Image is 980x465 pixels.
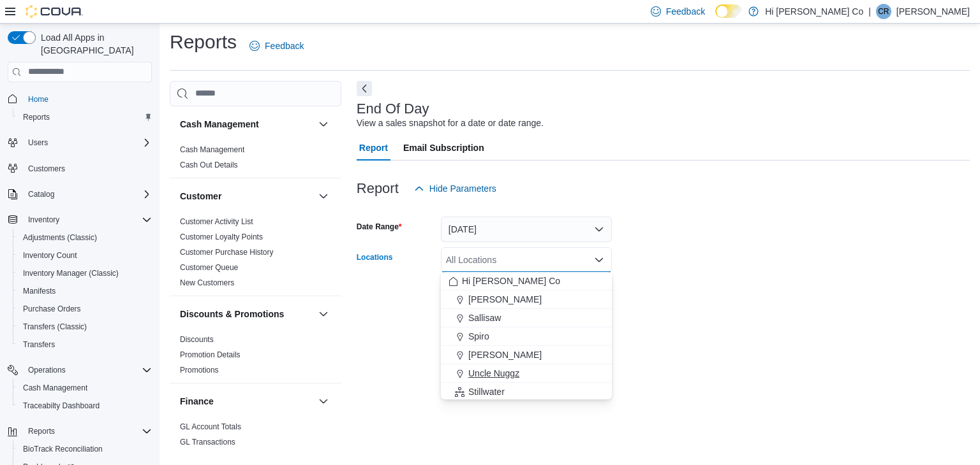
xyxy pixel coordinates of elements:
[180,335,214,344] a: Discounts
[3,185,157,203] button: Catalog
[180,350,241,359] a: Promotion Details
[896,4,970,19] p: [PERSON_NAME]
[3,134,157,152] button: Users
[180,395,313,408] button: Finance
[23,212,64,227] button: Inventory
[180,232,263,241] a: Customer Loyalty Points
[18,380,152,396] span: Cash Management
[180,263,238,272] a: Customer Queue
[180,232,263,242] span: Customer Loyalty Points
[316,306,331,322] button: Discounts & Promotions
[18,283,61,299] a: Manifests
[3,159,157,178] button: Customers
[28,365,66,375] span: Operations
[23,401,100,411] span: Traceabilty Dashboard
[18,110,55,125] a: Reports
[23,383,87,393] span: Cash Management
[23,268,119,278] span: Inventory Manager (Classic)
[878,4,889,19] span: CR
[23,286,56,296] span: Manifests
[23,304,81,314] span: Purchase Orders
[18,398,152,413] span: Traceabilty Dashboard
[3,90,157,108] button: Home
[23,424,152,439] span: Reports
[3,211,157,229] button: Inventory
[441,272,612,290] button: Hi [PERSON_NAME] Co
[180,248,274,257] a: Customer Purchase History
[441,290,612,309] button: [PERSON_NAME]
[180,217,253,226] a: Customer Activity List
[403,135,484,161] span: Email Subscription
[18,301,152,317] span: Purchase Orders
[180,422,241,432] span: GL Account Totals
[18,380,93,396] a: Cash Management
[23,91,152,107] span: Home
[180,395,214,408] h3: Finance
[36,31,152,57] span: Load All Apps in [GEOGRAPHIC_DATA]
[594,255,604,265] button: Close list of options
[23,362,152,378] span: Operations
[180,190,221,203] h3: Customer
[18,441,152,457] span: BioTrack Reconciliation
[23,444,103,454] span: BioTrack Reconciliation
[23,187,152,202] span: Catalog
[28,215,59,225] span: Inventory
[13,440,157,458] button: BioTrack Reconciliation
[765,4,863,19] p: Hi [PERSON_NAME] Co
[357,81,372,96] button: Next
[23,135,53,150] button: Users
[3,361,157,379] button: Operations
[180,350,241,360] span: Promotion Details
[18,319,92,334] a: Transfers (Classic)
[18,230,152,245] span: Adjustments (Classic)
[13,336,157,354] button: Transfers
[180,160,238,170] span: Cash Out Details
[23,161,70,176] a: Customers
[666,5,705,18] span: Feedback
[441,217,612,242] button: [DATE]
[180,278,234,288] span: New Customers
[23,112,50,122] span: Reports
[23,212,152,227] span: Inventory
[468,311,501,324] span: Sallisaw
[468,330,489,343] span: Spiro
[429,182,496,195] span: Hide Parameters
[357,252,393,262] label: Locations
[18,301,86,317] a: Purchase Orders
[170,142,341,178] div: Cash Management
[180,161,238,169] a: Cash Out Details
[244,33,309,59] a: Feedback
[170,332,341,383] div: Discounts & Promotions
[868,4,871,19] p: |
[28,138,48,148] span: Users
[23,424,60,439] button: Reports
[180,145,244,154] a: Cash Management
[170,214,341,296] div: Customer
[357,101,429,117] h3: End Of Day
[13,397,157,415] button: Traceabilty Dashboard
[170,419,341,455] div: Finance
[180,308,284,320] h3: Discounts & Promotions
[28,164,65,174] span: Customers
[18,248,152,263] span: Inventory Count
[13,318,157,336] button: Transfers (Classic)
[23,362,71,378] button: Operations
[316,117,331,132] button: Cash Management
[265,39,304,52] span: Feedback
[18,398,105,413] a: Traceabilty Dashboard
[441,327,612,346] button: Spiro
[18,319,152,334] span: Transfers (Classic)
[23,340,55,350] span: Transfers
[26,5,83,18] img: Cova
[170,29,237,55] h1: Reports
[180,422,241,431] a: GL Account Totals
[28,189,54,199] span: Catalog
[316,189,331,204] button: Customer
[180,334,214,345] span: Discounts
[180,247,274,257] span: Customer Purchase History
[441,346,612,364] button: [PERSON_NAME]
[180,365,219,375] span: Promotions
[180,217,253,227] span: Customer Activity List
[180,190,313,203] button: Customer
[180,262,238,273] span: Customer Queue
